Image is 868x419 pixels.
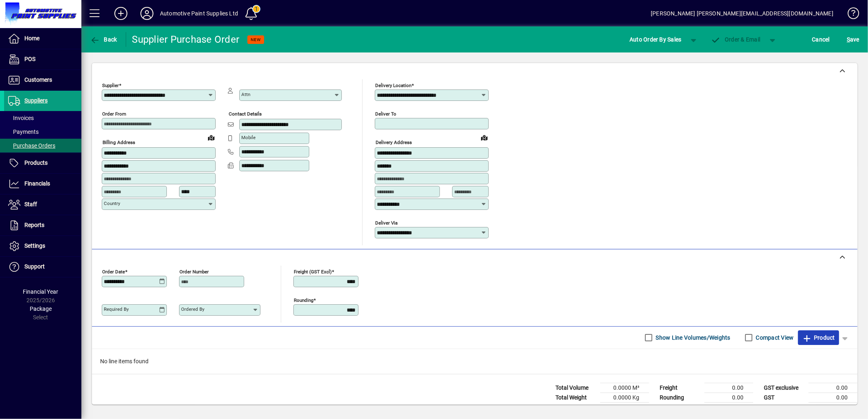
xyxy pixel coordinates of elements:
[4,236,81,256] a: Settings
[600,383,649,393] td: 0.0000 M³
[809,393,857,402] td: 0.00
[102,83,119,88] mat-label: Supplier
[802,331,835,344] span: Product
[90,36,117,43] span: Back
[375,111,396,117] mat-label: Deliver To
[179,268,209,274] mat-label: Order number
[4,125,81,139] a: Payments
[92,349,857,374] div: No line items found
[132,33,240,46] div: Supplier Purchase Order
[294,297,313,303] mat-label: Rounding
[847,36,850,43] span: S
[845,32,861,47] button: Save
[4,194,81,215] a: Staff
[24,159,48,166] span: Products
[24,263,45,270] span: Support
[24,56,35,62] span: POS
[4,215,81,236] a: Reports
[241,92,250,97] mat-label: Attn
[108,6,134,21] button: Add
[24,97,48,104] span: Suppliers
[551,393,600,402] td: Total Weight
[760,402,809,412] td: GST inclusive
[241,135,256,140] mat-label: Mobile
[4,153,81,173] a: Products
[24,76,52,83] span: Customers
[4,174,81,194] a: Financials
[812,33,830,46] span: Cancel
[4,257,81,277] a: Support
[251,37,261,42] span: NEW
[23,288,59,295] span: Financial Year
[104,201,120,206] mat-label: Country
[711,36,761,43] span: Order & Email
[24,180,50,187] span: Financials
[651,7,833,20] div: [PERSON_NAME] [PERSON_NAME][EMAIL_ADDRESS][DOMAIN_NAME]
[102,268,125,274] mat-label: Order date
[704,393,753,402] td: 0.00
[625,32,686,47] button: Auto Order By Sales
[102,111,126,117] mat-label: Order from
[478,131,491,144] a: View on map
[760,393,809,402] td: GST
[24,222,44,228] span: Reports
[600,393,649,402] td: 0.0000 Kg
[8,129,39,135] span: Payments
[4,49,81,70] a: POS
[760,383,809,393] td: GST exclusive
[8,142,55,149] span: Purchase Orders
[4,28,81,49] a: Home
[810,32,832,47] button: Cancel
[551,383,600,393] td: Total Volume
[707,32,765,47] button: Order & Email
[847,33,859,46] span: ave
[88,32,119,47] button: Back
[809,383,857,393] td: 0.00
[205,131,218,144] a: View on map
[654,334,730,342] label: Show Line Volumes/Weights
[30,306,52,312] span: Package
[8,115,34,121] span: Invoices
[24,35,39,41] span: Home
[630,33,682,46] span: Auto Order By Sales
[181,306,204,312] mat-label: Ordered by
[375,83,411,88] mat-label: Delivery Location
[798,330,839,345] button: Product
[656,383,704,393] td: Freight
[809,402,857,412] td: 0.00
[656,393,704,402] td: Rounding
[24,242,45,249] span: Settings
[4,111,81,125] a: Invoices
[704,383,753,393] td: 0.00
[104,306,129,312] mat-label: Required by
[24,201,37,207] span: Staff
[160,7,238,20] div: Automotive Paint Supplies Ltd
[134,6,160,21] button: Profile
[294,268,332,274] mat-label: Freight (GST excl)
[754,334,794,342] label: Compact View
[4,70,81,90] a: Customers
[81,32,126,47] app-page-header-button: Back
[4,139,81,153] a: Purchase Orders
[842,2,858,28] a: Knowledge Base
[375,220,398,225] mat-label: Deliver via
